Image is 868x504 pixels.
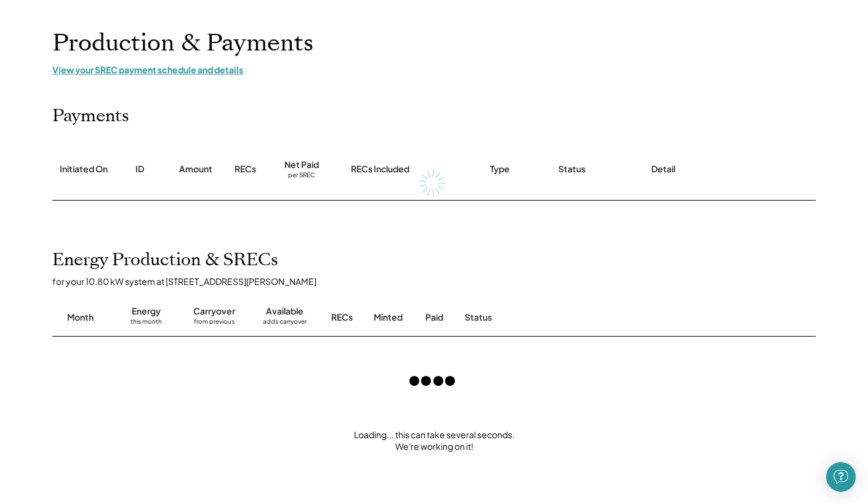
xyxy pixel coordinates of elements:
div: View your SREC payment schedule and details [52,64,816,75]
div: Amount [179,163,212,175]
div: ID [135,163,144,175]
h2: Energy Production & SRECs [52,250,278,271]
div: from previous [194,318,235,330]
h2: Payments [52,106,129,127]
div: Month [67,311,94,324]
div: Carryover [193,305,235,318]
div: Initiated On [60,163,108,175]
div: RECs Included [351,163,409,175]
div: Detail [651,163,675,175]
h1: Production & Payments [52,29,816,58]
div: RECs [235,163,256,175]
div: this month [131,318,162,330]
div: adds carryover [263,318,307,330]
div: Status [465,311,674,324]
div: Available [266,305,303,318]
div: Open Intercom Messenger [826,462,856,492]
div: Minted [374,311,403,324]
div: Energy [132,305,161,318]
div: Paid [425,311,443,324]
div: Loading... this can take several seconds. We're working on it! [40,429,828,453]
div: RECs [331,311,353,324]
div: Type [490,163,510,175]
div: Net Paid [284,159,319,171]
div: per SREC [288,171,315,180]
div: Status [558,163,585,175]
div: for your 10.80 kW system at [STREET_ADDRESS][PERSON_NAME] [52,276,828,287]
